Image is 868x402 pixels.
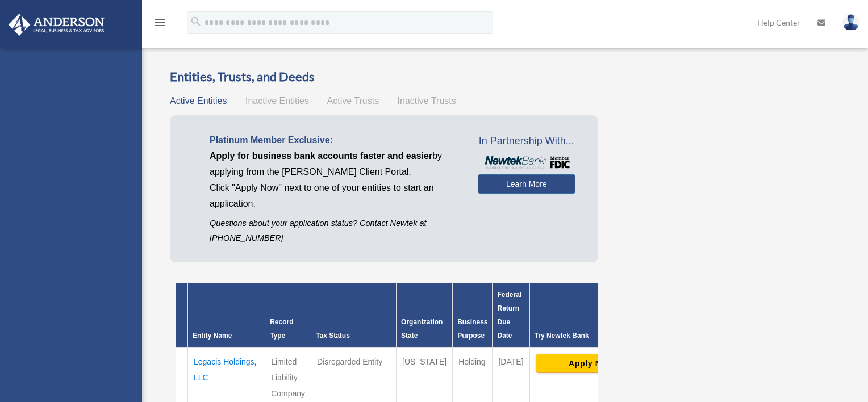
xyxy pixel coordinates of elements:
th: Federal Return Due Date [493,283,529,347]
a: menu [153,20,167,30]
span: Active Trusts [327,96,379,106]
th: Record Type [265,283,311,347]
img: User Pic [842,14,859,31]
h3: Entities, Trusts, and Deeds [170,68,598,86]
img: NewtekBankLogoSM.png [483,156,570,169]
th: Entity Name [188,283,265,347]
a: Learn More [478,174,575,194]
p: Questions about your application status? Contact Newtek at [PHONE_NUMBER] [210,216,461,245]
span: In Partnership With... [478,132,575,150]
p: by applying from the [PERSON_NAME] Client Portal. [210,148,461,180]
button: Apply Now [536,354,646,373]
img: Anderson Advisors Platinum Portal [5,14,108,36]
i: search [190,15,202,28]
p: Click "Apply Now" next to one of your entities to start an application. [210,180,461,212]
th: Business Purpose [453,283,493,347]
i: menu [153,16,167,30]
p: Platinum Member Exclusive: [210,132,461,148]
span: Inactive Entities [245,96,309,106]
span: Apply for business bank accounts faster and easier [210,151,432,161]
th: Tax Status [311,283,397,347]
span: Active Entities [170,96,227,106]
th: Organization State [397,283,453,347]
div: Try Newtek Bank [535,329,648,342]
span: Inactive Trusts [398,96,456,106]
